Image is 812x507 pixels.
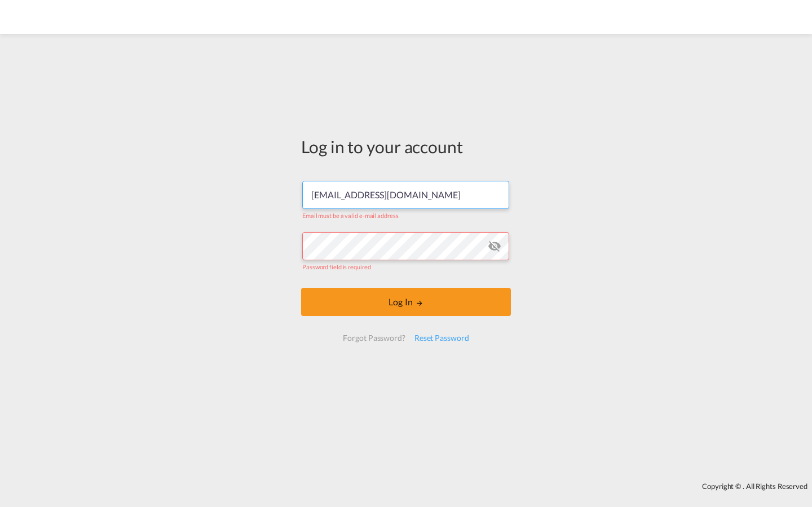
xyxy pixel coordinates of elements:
[410,328,474,348] div: Reset Password
[302,263,370,270] span: Password field is required
[301,135,511,158] div: Log in to your account
[302,181,509,209] input: Enter email/phone number
[488,239,501,253] md-icon: icon-eye-off
[302,212,398,219] span: Email must be a valid e-mail address
[338,328,409,348] div: Forgot Password?
[301,288,511,316] button: LOGIN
